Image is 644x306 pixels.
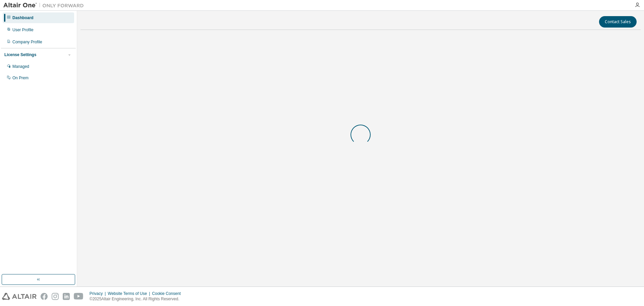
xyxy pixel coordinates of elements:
div: Dashboard [12,15,34,20]
div: On Prem [12,75,29,81]
img: youtube.svg [74,293,84,300]
img: Altair One [3,2,87,9]
div: License Settings [4,52,36,57]
img: facebook.svg [41,293,48,300]
div: User Profile [12,27,34,33]
button: Contact Sales [599,16,637,28]
div: Privacy [90,291,108,296]
div: Cookie Consent [152,291,184,296]
img: altair_logo.svg [2,293,37,300]
div: Website Terms of Use [108,291,152,296]
div: Managed [12,64,29,69]
img: instagram.svg [52,293,59,300]
p: © 2025 Altair Engineering, Inc. All Rights Reserved. [90,296,185,302]
img: linkedin.svg [63,293,70,300]
div: Company Profile [12,39,42,45]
